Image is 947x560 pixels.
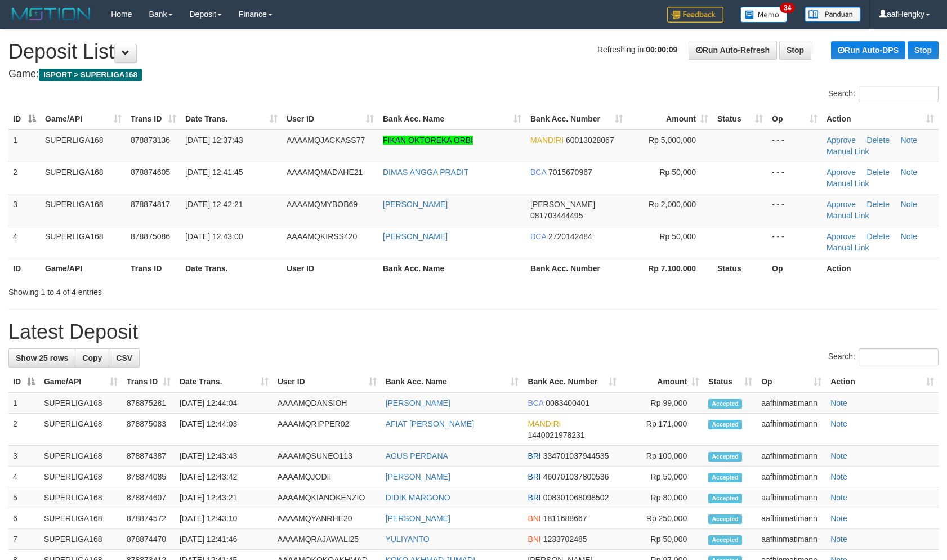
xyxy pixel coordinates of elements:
[8,446,39,467] td: 3
[830,451,847,460] a: Note
[383,168,468,177] a: DIMAS ANGGA PRADIT
[528,398,543,407] span: BCA
[175,392,273,414] td: [DATE] 12:44:04
[649,136,696,145] span: Rp 5,000,000
[39,446,122,467] td: SUPERLIGA168
[8,392,39,414] td: 1
[713,109,767,129] th: Status: activate to sort column ascending
[908,41,939,59] a: Stop
[8,41,939,63] h1: Deposit List
[830,398,847,407] a: Note
[646,45,677,54] strong: 00:00:09
[528,419,561,428] span: MANDIRI
[708,399,742,409] span: Accepted
[621,446,704,467] td: Rp 100,000
[8,321,939,343] h1: Latest Deposit
[282,109,378,129] th: User ID: activate to sort column ascending
[273,508,381,529] td: AAAAMQYANRHE20
[273,487,381,508] td: AAAAMQKIANOKENZIO
[689,41,777,60] a: Run Auto-Refresh
[287,200,358,209] span: AAAAMQMYBOB69
[386,535,430,544] a: YULIYANTO
[273,467,381,487] td: AAAAMQJODII
[287,168,363,177] span: AAAAMQMADAHE21
[386,419,474,428] a: AFIAT [PERSON_NAME]
[41,129,126,162] td: SUPERLIGA168
[867,168,890,177] a: Delete
[757,487,826,508] td: aafhinmatimann
[566,136,614,145] span: Copy 60013028067 to clipboard
[386,398,450,407] a: [PERSON_NAME]
[8,529,39,550] td: 7
[543,472,609,481] span: Copy 460701037800536 to clipboard
[627,258,713,279] th: Rp 7.100.000
[543,514,587,523] span: Copy 1811688667 to clipboard
[597,45,677,54] span: Refreshing in:
[122,446,175,467] td: 878874387
[757,508,826,529] td: aafhinmatimann
[273,529,381,550] td: AAAAMQRAJAWALI25
[830,419,847,428] a: Note
[41,226,126,258] td: SUPERLIGA168
[175,487,273,508] td: [DATE] 12:43:21
[41,194,126,226] td: SUPERLIGA168
[282,258,378,279] th: User ID
[383,136,473,145] a: FIKAN OKTOREKA ORBI
[273,392,381,414] td: AAAAMQDANSIOH
[16,353,68,362] span: Show 25 rows
[122,414,175,446] td: 878875083
[757,529,826,550] td: aafhinmatimann
[757,371,826,392] th: Op: activate to sort column ascending
[528,431,584,440] span: Copy 1440021978231 to clipboard
[757,467,826,487] td: aafhinmatimann
[39,529,122,550] td: SUPERLIGA168
[131,232,170,241] span: 878875086
[659,168,696,177] span: Rp 50,000
[779,41,811,60] a: Stop
[82,353,102,362] span: Copy
[8,194,41,226] td: 3
[830,535,847,544] a: Note
[383,200,448,209] a: [PERSON_NAME]
[867,136,890,145] a: Delete
[830,493,847,502] a: Note
[8,467,39,487] td: 4
[378,258,526,279] th: Bank Acc. Name
[75,348,109,368] a: Copy
[708,452,742,462] span: Accepted
[122,508,175,529] td: 878874572
[273,446,381,467] td: AAAAMQSUNEO113
[273,371,381,392] th: User ID: activate to sort column ascending
[530,136,564,145] span: MANDIRI
[621,371,704,392] th: Amount: activate to sort column ascending
[131,168,170,177] span: 878874605
[287,232,357,241] span: AAAAMQKIRSS420
[386,514,450,523] a: [PERSON_NAME]
[805,7,861,22] img: panduan.png
[8,129,41,162] td: 1
[867,232,890,241] a: Delete
[780,3,795,13] span: 34
[39,371,122,392] th: Game/API: activate to sort column ascending
[859,86,939,102] input: Search:
[546,398,589,407] span: Copy 0083400401 to clipboard
[8,282,386,298] div: Showing 1 to 4 of 4 entries
[830,514,847,523] a: Note
[528,451,540,460] span: BRI
[713,258,767,279] th: Status
[708,473,742,482] span: Accepted
[757,446,826,467] td: aafhinmatimann
[175,529,273,550] td: [DATE] 12:41:46
[530,168,546,177] span: BCA
[386,493,450,502] a: DIDIK MARGONO
[708,494,742,503] span: Accepted
[131,200,170,209] span: 878874817
[8,414,39,446] td: 2
[827,200,856,209] a: Approve
[181,109,282,129] th: Date Trans.: activate to sort column ascending
[8,371,39,392] th: ID: activate to sort column descending
[175,371,273,392] th: Date Trans.: activate to sort column ascending
[528,514,540,523] span: BNI
[708,535,742,545] span: Accepted
[767,194,822,226] td: - - -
